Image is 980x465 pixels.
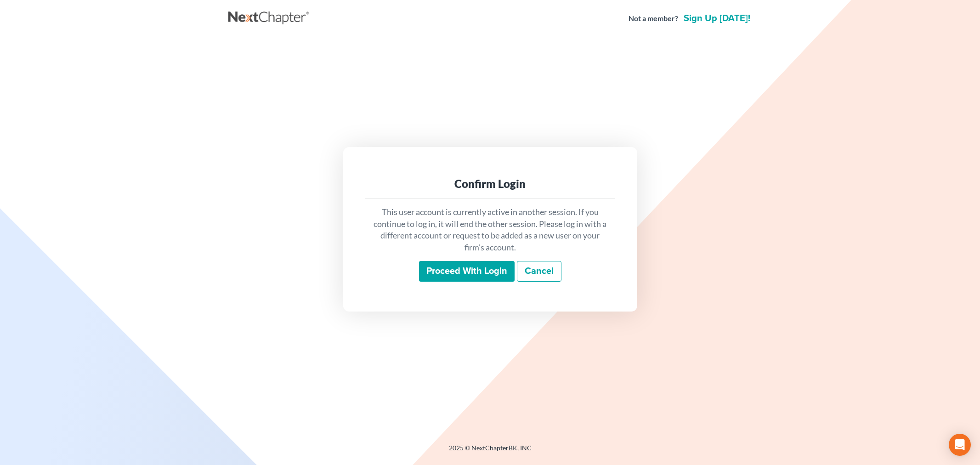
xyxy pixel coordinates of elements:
div: Open Intercom Messenger [949,434,971,456]
a: Cancel [517,261,561,282]
input: Proceed with login [419,261,515,282]
strong: Not a member? [629,13,678,24]
div: Confirm Login [373,176,608,191]
div: 2025 © NextChapterBK, INC [228,443,752,460]
a: Sign up [DATE]! [682,14,752,23]
p: This user account is currently active in another session. If you continue to log in, it will end ... [373,206,608,254]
